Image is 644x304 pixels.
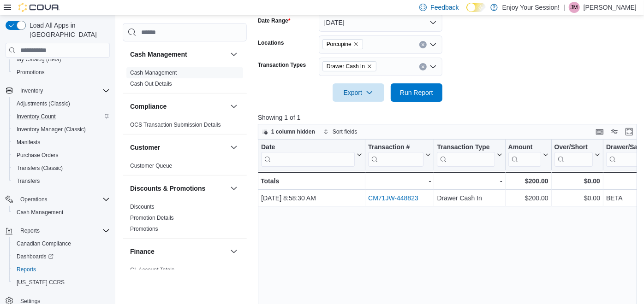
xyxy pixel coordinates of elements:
a: Cash Management [130,70,177,76]
span: Manifests [13,137,110,148]
a: Promotions [13,67,48,78]
span: My Catalog (Beta) [13,54,110,65]
button: Compliance [130,102,227,111]
a: Promotions [130,226,158,232]
button: Export [333,83,384,102]
button: Reports [9,263,113,276]
a: Inventory Manager (Classic) [13,124,89,135]
span: [US_STATE] CCRS [17,279,65,286]
a: Dashboards [13,251,57,262]
div: Date [261,143,355,167]
button: Date [261,143,362,167]
p: | [563,2,565,13]
span: Inventory Manager (Classic) [17,126,86,133]
p: Enjoy Your Session! [502,2,560,13]
a: Canadian Compliance [13,238,75,249]
span: Cash Management [17,209,63,216]
button: Customer [130,143,227,152]
a: Manifests [13,137,44,148]
span: Canadian Compliance [13,238,110,249]
a: Purchase Orders [13,150,62,161]
span: Drawer Cash In [327,62,365,71]
button: Finance [130,247,227,256]
a: Discounts [130,204,155,210]
div: Totals [261,175,362,187]
h3: Finance [130,247,155,256]
button: Reports [17,225,43,236]
button: Open list of options [429,41,437,48]
div: Amount [508,143,541,167]
span: Promotions [17,69,45,76]
button: 1 column hidden [258,126,319,137]
div: - [437,175,502,187]
span: Reports [13,264,110,275]
button: Reports [2,224,113,237]
button: Operations [17,194,51,205]
h3: Discounts & Promotions [130,184,205,193]
h3: Cash Management [130,50,187,59]
span: Export [338,83,379,102]
span: My Catalog (Beta) [17,56,61,63]
div: Over/Short [554,143,592,152]
span: Load All Apps in [GEOGRAPHIC_DATA] [26,21,110,39]
button: Over/Short [554,143,600,167]
a: Transfers (Classic) [13,163,66,174]
span: Reports [17,266,36,273]
span: Transfers (Classic) [17,164,63,172]
h3: Compliance [130,102,167,111]
button: Amount [508,143,548,167]
div: Over/Short [554,143,592,167]
div: Finance [123,264,247,290]
button: Display options [609,126,620,137]
div: Jessica McPhee [569,2,580,13]
p: Showing 1 of 1 [258,113,641,122]
input: Dark Mode [466,3,486,12]
button: Discounts & Promotions [130,184,227,193]
div: Drawer Cash In [437,193,502,204]
a: CM71JW-448823 [368,194,418,202]
span: Promotions [13,67,110,78]
a: Adjustments (Classic) [13,98,74,109]
a: Inventory Count [13,111,60,122]
button: Cash Management [228,49,239,60]
span: Dashboards [13,251,110,262]
div: Amount [508,143,541,152]
span: Adjustments (Classic) [13,98,110,109]
span: Discounts [130,203,155,210]
button: Compliance [228,101,239,112]
button: [US_STATE] CCRS [9,276,113,289]
span: Purchase Orders [17,152,59,159]
a: Customer Queue [130,163,172,169]
button: Enter fullscreen [624,126,635,137]
button: Canadian Compliance [9,237,113,250]
button: Clear input [419,63,427,70]
span: GL Account Totals [130,266,174,274]
div: Transaction Type [437,143,495,167]
span: JM [571,2,578,13]
button: Remove Drawer Cash In from selection in this group [367,64,372,69]
span: Reports [17,225,110,236]
button: My Catalog (Beta) [9,53,113,66]
button: Transfers (Classic) [9,162,113,175]
span: 1 column hidden [271,128,315,135]
span: Washington CCRS [13,277,110,288]
div: Date [261,143,355,152]
button: [DATE] [319,13,442,32]
div: $0.00 [554,175,600,187]
div: $200.00 [508,175,548,187]
span: Transfers [17,177,40,185]
button: Cash Management [9,206,113,219]
img: Cova [18,3,60,12]
button: Promotions [9,66,113,79]
span: Porcupine [322,39,363,49]
div: Transaction # URL [368,143,423,167]
button: Transfers [9,175,113,187]
button: Remove Porcupine from selection in this group [353,41,359,47]
p: [PERSON_NAME] [584,2,637,13]
div: Discounts & Promotions [123,201,247,238]
button: Inventory Count [9,110,113,123]
span: Operations [20,196,48,203]
span: Inventory Manager (Classic) [13,124,110,135]
span: Porcupine [327,40,352,49]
